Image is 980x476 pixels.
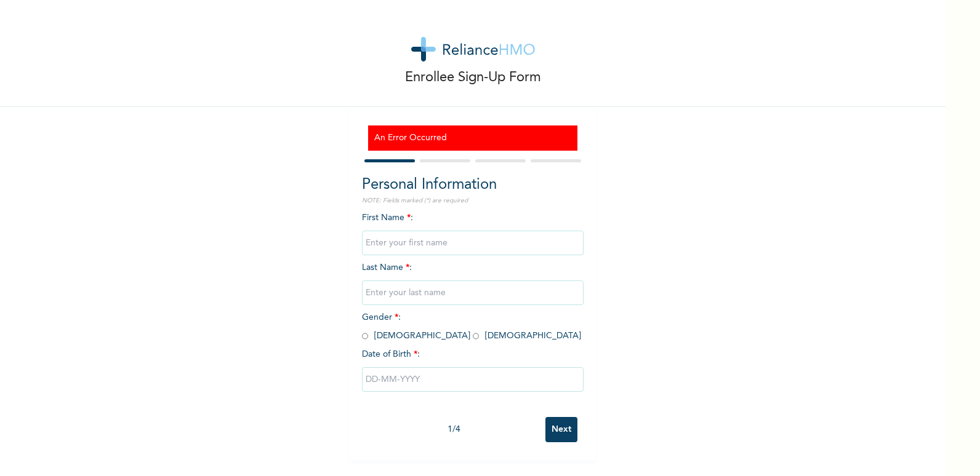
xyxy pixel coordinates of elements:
[362,348,420,361] span: Date of Birth :
[362,313,581,340] span: Gender : [DEMOGRAPHIC_DATA] [DEMOGRAPHIC_DATA]
[405,68,541,88] p: Enrollee Sign-Up Form
[362,367,584,392] input: DD-MM-YYYY
[362,423,545,436] div: 1 / 4
[545,417,577,442] input: Next
[362,213,584,247] span: First Name :
[411,37,535,61] img: logo
[362,280,584,305] input: Enter your last name
[362,263,584,297] span: Last Name :
[374,132,571,145] h3: An Error Occurred
[362,196,584,205] p: NOTE: Fields marked (*) are required
[362,174,584,196] h2: Personal Information
[362,231,584,255] input: Enter your first name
